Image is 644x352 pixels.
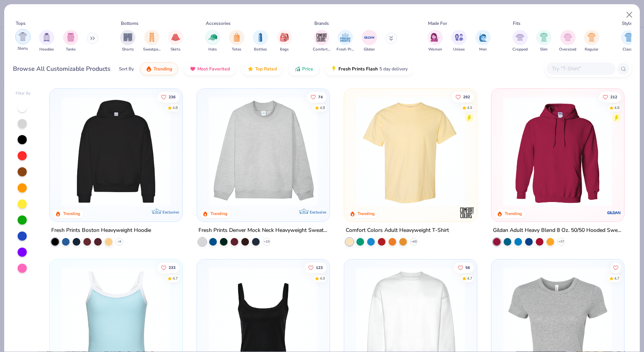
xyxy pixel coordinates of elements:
[254,47,267,52] span: Bottles
[475,30,491,52] button: filter button
[206,20,231,27] div: Accessories
[621,30,636,52] button: filter button
[313,30,330,52] button: filter button
[15,30,31,52] button: filter button
[277,30,292,52] button: filter button
[184,62,236,75] button: Most Favorited
[313,47,330,52] span: Comfort Colors
[205,96,322,206] img: f5d85501-0dbb-4ee4-b115-c08fa3845d83
[190,66,196,72] img: most_fav.gif
[479,33,487,42] img: Men Image
[280,33,288,42] img: Bags Image
[512,30,528,52] button: filter button
[168,30,183,52] button: filter button
[513,20,520,27] div: Fits
[362,30,377,52] button: filter button
[599,91,621,102] button: Like
[536,30,551,52] button: filter button
[51,226,151,235] div: Fresh Prints Boston Heavyweight Hoodie
[39,30,54,52] button: filter button
[314,20,329,27] div: Brands
[540,47,548,52] span: Slim
[13,64,111,73] div: Browse All Customizable Products
[289,62,319,75] button: Price
[459,205,475,220] img: Comfort Colors logo
[428,30,443,52] button: filter button
[621,30,636,52] div: filter for Classic
[57,96,175,206] img: 91acfc32-fd48-4d6b-bdad-a4c1a30ac3fc
[451,30,467,52] button: filter button
[516,33,524,42] img: Cropped Image
[277,30,292,52] div: filter for Bags
[585,47,598,52] span: Regular
[540,33,548,42] img: Slim Image
[431,33,439,42] img: Women Image
[124,33,132,42] img: Shorts Image
[158,262,180,273] button: Like
[623,47,635,52] span: Classic
[337,30,354,52] button: filter button
[337,47,354,52] span: Fresh Prints
[411,240,416,244] span: + 60
[148,33,156,42] img: Sweatpants Image
[171,47,181,52] span: Skirts
[512,30,528,52] div: filter for Cropped
[451,30,467,52] div: filter for Unisex
[256,33,265,42] img: Bottles Image
[168,30,183,52] div: filter for Skirts
[379,65,408,73] span: 5 day delivery
[338,66,378,72] span: Fresh Prints Flash
[232,47,241,52] span: Totes
[18,46,28,52] span: Shirts
[428,47,442,52] span: Women
[463,95,470,99] span: 292
[304,262,327,273] button: Like
[493,226,623,235] div: Gildan Adult Heavy Blend 8 Oz. 50/50 Hooded Sweatshirt
[337,30,354,52] div: filter for Fresh Prints
[198,226,328,235] div: Fresh Prints Denver Mock Neck Heavyweight Sweatshirt
[584,30,599,52] div: filter for Regular
[242,62,283,75] button: Top Rated
[475,30,491,52] div: filter for Men
[558,240,564,244] span: + 37
[197,66,230,72] span: Most Favorited
[16,20,26,27] div: Tops
[39,47,54,52] span: Hoodies
[208,47,217,52] span: Hats
[302,66,313,72] span: Price
[479,47,487,52] span: Men
[280,47,289,52] span: Bags
[307,91,327,102] button: Like
[469,96,586,206] img: e55d29c3-c55d-459c-bfd9-9b1c499ab3c6
[453,47,465,52] span: Unisex
[467,105,472,111] div: 4.9
[622,8,637,22] button: Close
[559,30,576,52] button: filter button
[624,33,633,42] img: Classic Image
[313,30,330,52] div: filter for Comfort Colors
[610,262,621,273] button: Like
[121,20,138,27] div: Bottoms
[173,105,178,111] div: 4.8
[16,91,31,96] div: Filter By
[465,266,470,269] span: 56
[63,30,78,52] div: filter for Tanks
[233,33,241,42] img: Totes Image
[325,62,413,75] button: Fresh Prints Flash5 day delivery
[205,30,220,52] div: filter for Hats
[169,95,176,99] span: 236
[316,32,327,43] img: Comfort Colors Image
[428,30,443,52] div: filter for Women
[169,266,176,269] span: 233
[455,33,463,42] img: Unisex Image
[140,62,178,75] button: Trending
[173,275,178,281] div: 4.7
[454,262,474,273] button: Like
[143,30,161,52] div: filter for Sweatpants
[158,91,180,102] button: Like
[143,30,161,52] button: filter button
[346,226,449,235] div: Comfort Colors Adult Heavyweight T-Shirt
[536,30,551,52] div: filter for Slim
[512,47,528,52] span: Cropped
[310,210,326,215] span: Exclusive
